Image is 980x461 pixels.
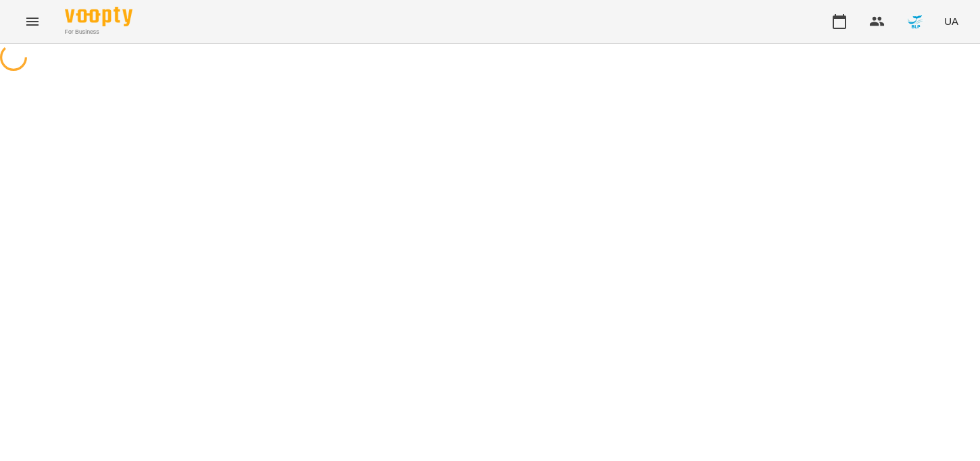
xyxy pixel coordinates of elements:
[906,12,925,31] img: c7f5e1a064d124ef1452b6640ba4a0c5.png
[65,7,132,26] img: Voopty Logo
[944,14,958,28] span: UA
[939,9,964,34] button: UA
[65,28,132,36] span: For Business
[16,5,49,38] button: Menu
